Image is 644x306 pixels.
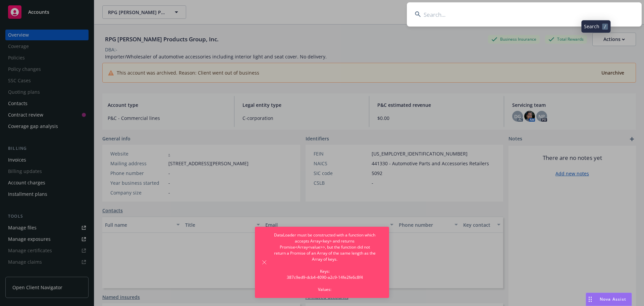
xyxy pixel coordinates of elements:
div: Drag to move [586,293,594,306]
span: DataLoader must be constructed with a function which accepts Array<key> and returns Promise<Array... [274,232,376,293]
input: Search... [407,2,642,27]
button: Dismiss notification [260,258,268,266]
button: Nova Assist [586,293,632,306]
span: Nova Assist [600,296,626,302]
